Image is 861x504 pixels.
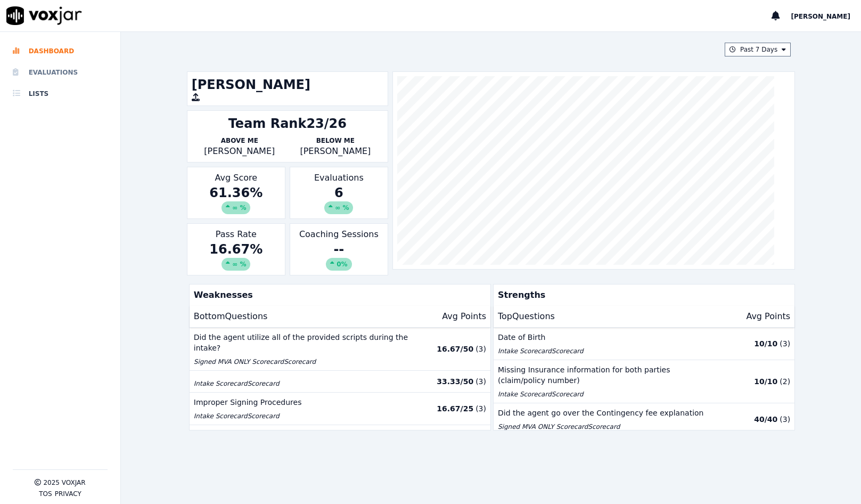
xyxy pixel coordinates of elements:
p: 10 / 10 [754,338,777,349]
button: TOS [39,490,52,498]
p: 10 / 10 [754,376,777,387]
button: Date of Birth Intake ScorecardScorecard 10/10 (3) [494,328,794,360]
p: Strengths [494,284,790,306]
p: ( 2 ) [780,376,790,387]
p: Signed MVA ONLY Scorecard Scorecard [194,357,413,366]
p: Intake Scorecard Scorecard [194,379,413,388]
p: Avg Points [746,310,790,323]
a: Lists [13,83,108,104]
p: ( 3 ) [475,403,486,414]
p: 16.67 / 50 [437,344,473,354]
p: [PERSON_NAME] [192,145,288,158]
p: 2025 Voxjar [43,478,85,487]
p: Date of Birth [498,332,717,343]
button: [PERSON_NAME] [791,10,861,22]
p: Missing Insurance information for both parties (claim/policy number) [498,364,717,386]
p: Above Me [192,136,288,145]
p: ( 3 ) [475,376,486,387]
a: Evaluations [13,62,108,83]
a: Dashboard [13,40,108,62]
button: Intake ScorecardScorecard 33.33/50 (3) [190,371,490,393]
p: Signed MVA ONLY Scorecard Scorecard [498,422,717,431]
button: Improper Signing Procedures Intake ScorecardScorecard 16.67/25 (3) [190,393,490,425]
div: ∞ % [222,201,250,214]
p: 33.33 / 50 [437,376,473,387]
span: [PERSON_NAME] [791,13,850,20]
button: Did the agent go over the Contingency fee explanation Signed MVA ONLY ScorecardScorecard 40/40 (3) [494,403,794,436]
p: Intake Scorecard Scorecard [498,390,717,399]
button: Did the agent utilize all of the provided scripts during the intake? Signed MVA ONLY ScorecardSco... [190,328,490,371]
button: Privacy [55,490,81,498]
button: Address (must be spelled and entered correctly) Intake ScorecardScorecard 3.33/5 (3) [190,425,490,458]
p: Did the agent utilize all of the provided scripts during the intake? [194,332,413,353]
button: Missing Insurance information for both parties (claim/policy number) Intake ScorecardScorecard 10... [494,360,794,403]
p: Improper Signing Procedures [194,397,413,408]
div: Coaching Sessions [290,223,388,275]
p: Below Me [288,136,383,145]
div: 16.67 % [192,241,281,271]
div: Pass Rate [187,223,285,275]
div: 61.36 % [192,184,281,214]
p: Avg Points [442,310,486,323]
p: Did the agent go over the Contingency fee explanation [498,408,717,418]
div: ∞ % [324,201,353,214]
div: -- [294,241,383,271]
h1: [PERSON_NAME] [192,76,383,93]
div: 6 [294,184,383,214]
p: Top Questions [498,310,555,323]
p: Bottom Questions [194,310,268,323]
button: Past 7 Days [725,43,791,56]
p: Intake Scorecard Scorecard [498,347,717,355]
p: [PERSON_NAME] [288,145,383,158]
div: Evaluations [290,167,388,219]
p: Address (must be spelled and entered correctly) [194,429,413,440]
p: ( 3 ) [780,338,790,349]
p: Intake Scorecard Scorecard [194,412,413,420]
p: ( 3 ) [475,344,486,354]
div: Team Rank 23/26 [228,115,347,132]
div: Avg Score [187,167,285,219]
p: Weaknesses [190,284,486,306]
p: 40 / 40 [754,414,777,425]
div: 0% [326,258,351,271]
img: voxjar logo [6,6,82,25]
p: ( 3 ) [780,414,790,425]
p: 16.67 / 25 [437,403,473,414]
div: ∞ % [222,258,250,271]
